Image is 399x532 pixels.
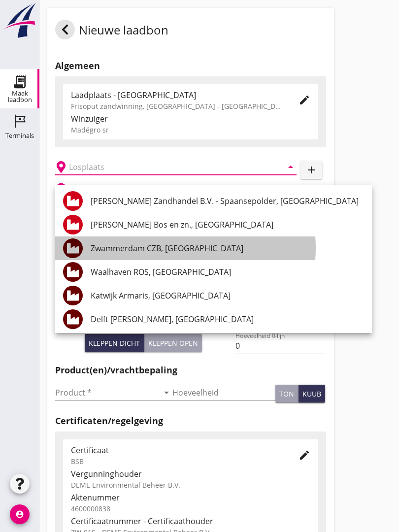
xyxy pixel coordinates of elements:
[71,468,310,480] div: Vergunninghouder
[71,456,283,466] div: BSB
[71,113,310,125] div: Winzuiger
[299,449,310,461] i: edit
[161,387,172,399] i: arrow_drop_down
[55,59,326,72] h2: Algemeen
[2,2,37,39] img: logo-small.a267ee39.svg
[71,89,283,101] div: Laadplaats - [GEOGRAPHIC_DATA]
[71,101,283,111] div: Frisoput zandwinning, [GEOGRAPHIC_DATA] - [GEOGRAPHIC_DATA].
[71,444,283,456] div: Certificaat
[85,334,144,352] button: Kleppen dicht
[71,183,121,192] h2: Beladen vaartuig
[55,20,168,43] div: Nieuwe laadbon
[91,290,364,301] div: Katwijk Armaris, [GEOGRAPHIC_DATA]
[235,338,326,354] input: Hoeveelheid 0-lijn
[305,164,317,176] i: add
[5,133,34,139] div: Terminals
[91,219,364,231] div: [PERSON_NAME] Bos en zn., [GEOGRAPHIC_DATA]
[89,338,140,348] div: Kleppen dicht
[71,492,310,503] div: Aktenummer
[55,364,326,377] h2: Product(en)/vrachtbepaling
[91,242,364,254] div: Zwammerdam CZB, [GEOGRAPHIC_DATA]
[302,389,321,399] div: kuub
[144,334,202,352] button: Kleppen open
[71,125,310,135] div: Madégro sr
[299,94,310,106] i: edit
[148,338,198,348] div: Kleppen open
[285,161,297,173] i: arrow_drop_down
[91,266,364,278] div: Waalhaven ROS, [GEOGRAPHIC_DATA]
[172,385,276,400] input: Hoeveelheid
[55,414,326,428] h2: Certificaten/regelgeving
[55,385,159,400] input: Product *
[71,480,310,490] div: DEME Environmental Beheer B.V.
[71,515,310,527] div: Certificaatnummer - Certificaathouder
[91,313,364,325] div: Delft [PERSON_NAME], [GEOGRAPHIC_DATA]
[71,503,310,514] div: 4600000838
[69,159,269,175] input: Losplaats
[10,504,30,524] i: account_circle
[275,385,299,402] button: ton
[279,389,294,399] div: ton
[299,385,325,402] button: kuub
[91,195,364,207] div: [PERSON_NAME] Zandhandel B.V. - Spaansepolder, [GEOGRAPHIC_DATA]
